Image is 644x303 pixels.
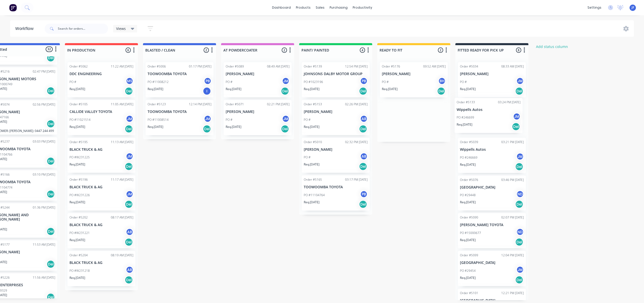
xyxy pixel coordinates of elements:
input: Enter column name… [458,47,508,53]
button: Add status column [533,43,571,50]
span: JF [632,5,634,10]
div: sales [313,4,327,11]
a: dashboard [270,4,293,11]
input: Enter column name… [67,47,117,53]
span: 2 [282,47,287,53]
div: productivity [350,4,375,11]
span: 2 [438,47,443,53]
input: Enter column name… [301,47,351,53]
span: 6 [126,47,131,53]
div: settings [585,4,604,11]
span: Views [116,26,126,31]
div: Workflow [15,26,36,32]
span: 4 [360,47,365,53]
input: Enter column name… [223,47,273,53]
div: products [293,4,313,11]
input: Enter column name… [380,47,430,53]
span: 2 [204,47,209,53]
input: Search for orders... [58,24,108,34]
span: 8 [516,47,521,53]
input: Enter column name… [145,47,195,53]
div: purchasing [327,4,350,11]
span: 32 [46,46,53,52]
img: Factory [9,4,17,11]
